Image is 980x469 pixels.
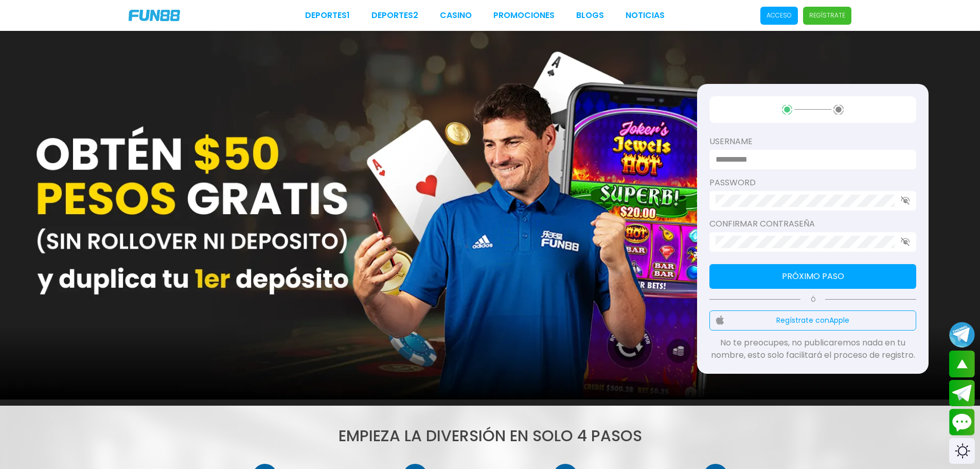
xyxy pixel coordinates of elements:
button: Join telegram channel [949,321,975,348]
a: Promociones [493,9,555,22]
p: Acceso [767,11,792,20]
a: NOTICIAS [626,9,665,22]
a: BLOGS [576,9,604,22]
button: Regístrate conApple [709,310,916,331]
button: scroll up [949,351,975,377]
p: Ó [709,295,916,304]
a: CASINO [440,9,472,22]
img: Company Logo [129,10,180,21]
p: No te preocupes, no publicaremos nada en tu nombre, esto solo facilitará el proceso de registro. [709,337,916,361]
label: password [709,177,916,189]
a: Deportes2 [371,9,418,22]
label: username [709,135,916,148]
button: Próximo paso [709,264,916,289]
button: Join telegram [949,380,975,407]
a: Deportes1 [305,9,350,22]
button: Contact customer service [949,409,975,436]
label: Confirmar contraseña [709,218,916,230]
h1: Empieza la DIVERSIÓN en solo 4 pasos [194,424,787,447]
p: Regístrate [809,11,845,20]
div: Switch theme [949,438,975,464]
